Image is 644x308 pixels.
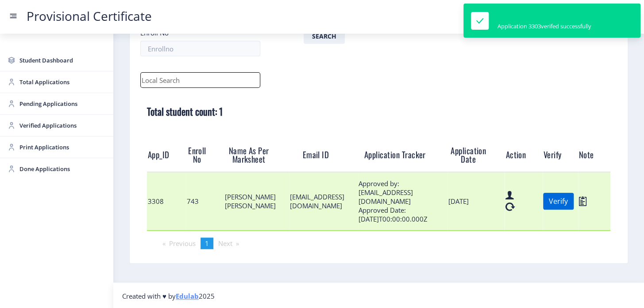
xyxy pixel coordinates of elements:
span: Verified Applications [19,120,106,131]
ul: Pagination [140,238,617,249]
th: Note [578,138,610,172]
input: Local Search [140,72,260,88]
span: 1 [205,239,209,248]
a: Provisional Certificate [18,12,161,21]
span: Created with ♥ by 2025 [122,292,215,300]
input: Enrollno [140,41,260,56]
th: Verify [543,138,578,172]
span: Pending Applications [19,98,106,109]
th: App_ID [147,138,186,172]
td: [EMAIL_ADDRESS][DOMAIN_NAME] [289,172,358,230]
th: Enroll No [186,138,224,172]
th: Application Tracker [358,138,448,172]
td: Approved by:[EMAIL_ADDRESS][DOMAIN_NAME] Approved Date:[DATE]T00:00:00.000Z [358,172,448,230]
div: Application 3303verifed successfully [497,22,591,30]
th: Action [505,138,542,172]
a: Edulab [176,292,199,300]
span: Next [218,239,232,248]
td: [PERSON_NAME] [PERSON_NAME] [224,172,289,230]
td: 743 [186,172,224,230]
button: Verify [543,193,574,210]
span: Print Applications [19,142,106,152]
button: Search [304,28,345,44]
b: Total student count: 1 [147,104,223,118]
td: [DATE] [447,172,505,230]
span: Done Applications [19,164,106,174]
th: Application Date [447,138,505,172]
th: Name As Per Marksheet [224,138,289,172]
span: Total Applications [19,77,106,87]
span: Student Dashboard [19,55,106,66]
th: Email ID [289,138,358,172]
td: 3308 [147,172,186,230]
span: Previous [169,239,196,248]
